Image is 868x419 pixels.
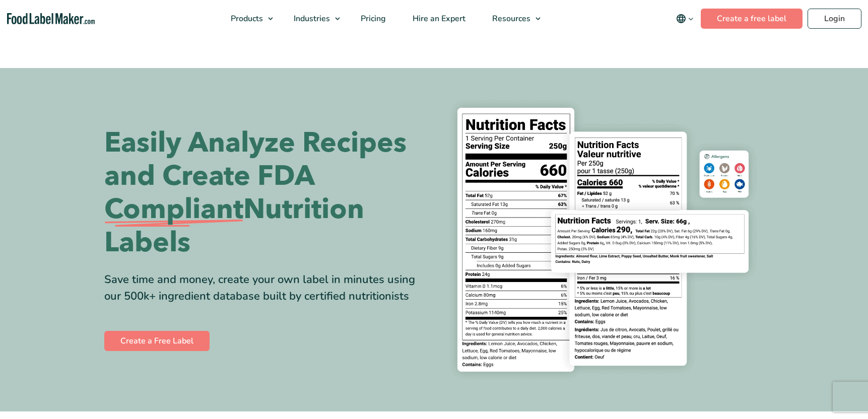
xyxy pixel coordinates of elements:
div: Save time and money, create your own label in minutes using our 500k+ ingredient database built b... [104,271,427,305]
span: Hire an Expert [410,13,466,24]
span: Resources [489,13,531,24]
a: Create a Free Label [104,331,210,351]
a: Login [808,9,861,29]
span: Pricing [358,13,387,24]
h1: Easily Analyze Recipes and Create FDA Nutrition Labels [104,126,427,259]
a: Create a free label [701,9,803,29]
span: Products [228,13,264,24]
span: Compliant [104,193,243,226]
span: Industries [291,13,331,24]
